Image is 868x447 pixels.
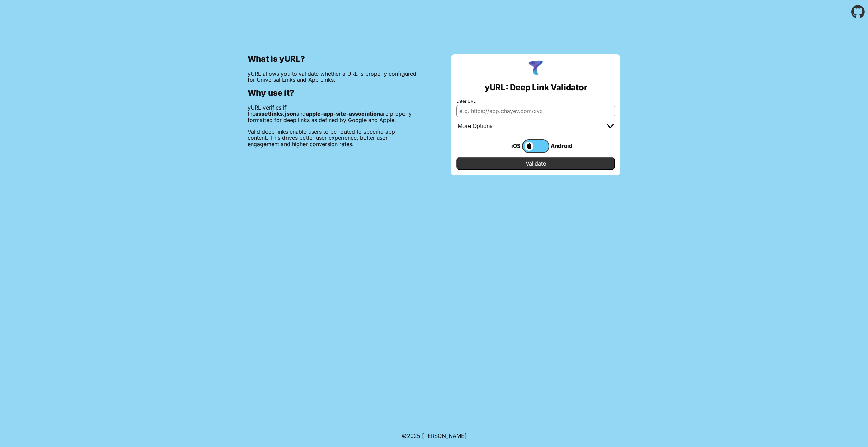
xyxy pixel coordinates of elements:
img: chevron [607,124,614,128]
h2: What is yURL? [248,54,417,64]
p: Valid deep links enable users to be routed to specific app content. This drives better user exper... [248,129,417,147]
p: yURL allows you to validate whether a URL is properly configured for Universal Links and App Links. [248,71,417,83]
footer: © [402,425,467,447]
h2: yURL: Deep Link Validator [485,83,587,92]
div: Android [549,141,576,150]
input: Validate [456,157,615,170]
label: Enter URL [456,99,615,104]
p: yURL verifies if the and are properly formatted for deep links as defined by Google and Apple. [248,104,417,123]
span: 2025 [407,432,420,439]
b: apple-app-site-association [306,110,380,117]
div: iOS [495,141,522,150]
h2: Why use it? [248,88,417,98]
b: assetlinks.json [255,110,296,117]
input: e.g. https://app.chayev.com/xyx [456,105,615,117]
div: More Options [458,123,492,130]
img: yURL Logo [527,60,545,77]
a: Michael Ibragimchayev's Personal Site [422,432,467,439]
